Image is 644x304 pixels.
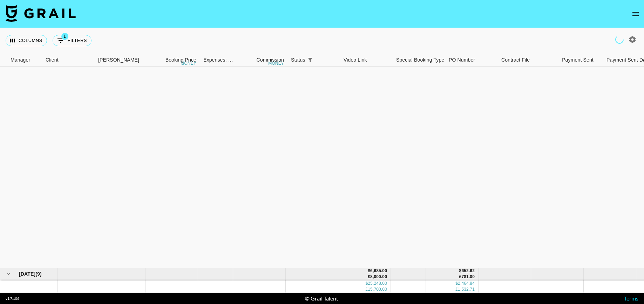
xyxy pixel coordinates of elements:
div: Manager [11,53,30,67]
span: [DATE] [19,270,35,277]
div: Contract File [498,53,550,67]
div: Client [42,53,95,67]
div: 6,685.00 [370,268,387,274]
span: 1 [61,33,68,40]
div: © Grail Talent [305,295,338,302]
div: money [268,61,284,65]
div: money [181,61,196,65]
div: Payment Sent [550,53,603,67]
div: $ [455,281,458,287]
div: £ [368,274,370,280]
button: open drawer [629,7,643,21]
div: $ [368,268,370,274]
div: Status [287,53,340,67]
button: hide children [4,269,13,279]
div: Special Booking Type [396,53,444,67]
div: 652.62 [461,268,475,274]
div: 1 active filter [305,55,315,65]
span: ( 9 ) [35,270,42,277]
div: Video Link [344,53,367,67]
div: Video Link [340,53,393,67]
span: Refreshing talent... [615,35,624,44]
div: 781.00 [461,274,475,280]
div: $ [365,281,368,287]
div: Contract File [501,53,530,67]
img: Grail Talent [6,5,76,22]
div: Special Booking Type [393,53,445,67]
button: Select columns [6,35,47,46]
div: v 1.7.106 [6,296,19,301]
div: [PERSON_NAME] [98,53,139,67]
div: 8,000.00 [370,274,387,280]
div: $ [459,268,462,274]
button: Show filters [53,35,91,46]
div: Expenses: Remove Commission? [200,53,235,67]
div: Status [291,53,305,67]
div: Manager [7,53,42,67]
div: 2,464.84 [458,281,475,287]
div: £ [455,287,458,292]
div: Client [46,53,59,67]
div: 25,248.00 [368,281,387,287]
div: 1,532.71 [458,287,475,292]
div: PO Number [445,53,498,67]
div: £ [365,287,368,292]
button: Show filters [305,55,315,65]
div: PO Number [449,53,475,67]
div: Booker [95,53,147,67]
div: Expenses: Remove Commission? [203,53,233,67]
div: 15,700.00 [368,287,387,292]
div: Booking Price [165,53,196,67]
div: £ [459,274,462,280]
a: Terms [624,295,638,302]
button: Sort [315,55,325,65]
div: Payment Sent [562,53,594,67]
div: Commission [256,53,284,67]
